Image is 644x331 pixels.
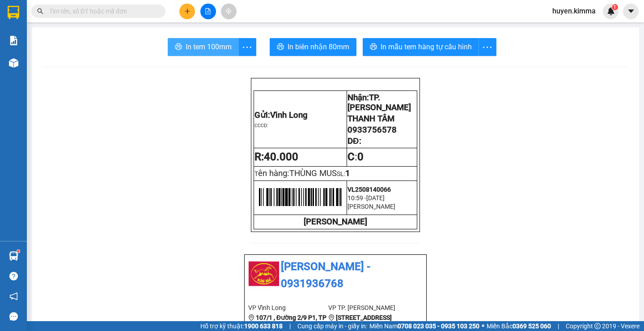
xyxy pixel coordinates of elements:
[479,42,496,53] span: more
[254,170,337,177] span: T
[347,93,411,112] span: TP. [PERSON_NAME]
[248,258,423,292] li: [PERSON_NAME] - 0931936768
[37,8,43,14] span: search
[304,217,367,227] strong: [PERSON_NAME]
[258,168,337,178] span: ên hàng:
[58,8,130,29] div: TP. [PERSON_NAME]
[347,203,395,210] span: [PERSON_NAME]
[200,4,216,19] button: file-add
[8,6,19,19] img: logo-vxr
[381,41,472,52] span: In mẫu tem hàng tự cấu hình
[221,4,237,19] button: aim
[200,321,283,331] span: Hỗ trợ kỹ thuật:
[347,150,355,163] strong: C
[482,324,484,328] span: ⚪️
[17,250,20,253] sup: 1
[347,93,411,112] span: Nhận:
[370,43,377,52] span: printer
[345,168,350,178] span: 1
[487,321,551,331] span: Miền Bắc
[7,58,53,78] div: 30.000
[225,8,232,14] span: aim
[7,58,33,67] span: Thu rồi :
[239,42,256,53] span: more
[607,7,615,15] img: icon-new-feature
[347,150,364,163] span: :
[9,292,18,301] span: notification
[288,41,349,52] span: In biên nhận 80mm
[594,323,601,329] span: copyright
[277,43,284,52] span: printer
[58,40,130,52] div: 0913166679
[254,123,268,129] span: CCCD:
[328,314,335,321] span: environment
[184,8,191,14] span: plus
[347,114,394,124] span: THANH TÂM
[8,9,21,18] span: Gửi:
[168,38,239,56] button: printerIn tem 100mm
[244,322,283,330] strong: 1900 633 818
[270,38,356,56] button: printerIn biên nhận 80mm
[248,314,254,321] span: environment
[58,9,80,18] span: Nhận:
[186,41,232,52] span: In tem 100mm
[328,303,408,313] li: VP TP. [PERSON_NAME]
[398,322,479,330] strong: 0708 023 035 - 0935 103 250
[347,186,391,193] span: VL2508140066
[623,4,639,19] button: caret-down
[238,38,256,56] button: more
[612,4,618,10] sup: 1
[248,314,326,331] b: 107/1 , Đường 2/9 P1, TP Vĩnh Long
[545,5,603,17] span: huyen.kimma
[328,314,392,331] b: [STREET_ADDRESS][PERSON_NAME]
[9,251,18,261] img: warehouse-icon
[9,312,18,321] span: message
[479,38,496,56] button: more
[347,136,361,146] span: DĐ:
[270,110,308,120] span: Vĩnh Long
[8,8,52,29] div: Vĩnh Long
[363,38,479,56] button: printerIn mẫu tem hàng tự cấu hình
[205,8,211,14] span: file-add
[289,321,291,331] span: |
[289,168,337,178] span: THÙNG MUS
[248,258,280,290] img: logo.jpg
[558,321,559,331] span: |
[337,170,345,177] span: SL:
[366,194,385,202] span: [DATE]
[264,150,298,163] span: 40.000
[175,43,182,52] span: printer
[9,272,18,280] span: question-circle
[347,194,366,202] span: 10:59 -
[254,150,298,163] strong: R:
[347,125,397,135] span: 0933756578
[357,150,364,163] span: 0
[179,4,195,19] button: plus
[9,58,18,68] img: warehouse-icon
[297,321,367,331] span: Cung cấp máy in - giấy in:
[513,322,551,330] strong: 0369 525 060
[254,110,308,120] span: Gửi:
[627,7,635,15] span: caret-down
[58,29,130,40] div: [PERSON_NAME]
[248,303,328,313] li: VP Vĩnh Long
[49,6,155,16] input: Tìm tên, số ĐT hoặc mã đơn
[613,4,616,10] span: 1
[369,321,479,331] span: Miền Nam
[9,36,18,45] img: solution-icon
